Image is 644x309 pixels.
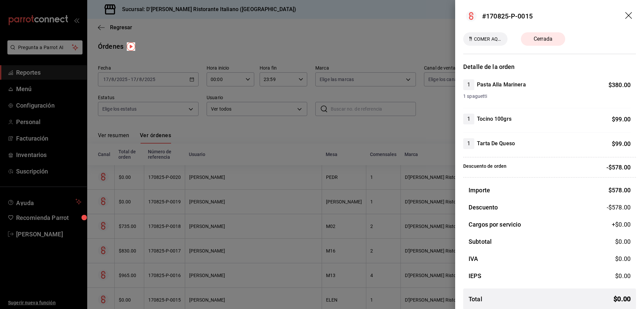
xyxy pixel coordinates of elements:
h4: Tocino 100grs [477,115,512,123]
p: Descuento de orden [463,163,506,172]
div: #170825-P-0015 [482,11,533,21]
span: $ 380.00 [608,81,631,88]
h3: Descuento [469,203,498,212]
span: 1 [463,140,474,148]
h3: Importe [469,186,490,195]
span: $ 0.00 [615,238,631,245]
h3: Cargos por servicio [469,220,521,229]
span: $ 99.00 [612,116,631,123]
span: 1 spaguetti [463,93,631,100]
span: $ 0.00 [615,255,631,262]
button: drag [625,12,633,20]
span: $ 0.00 [613,294,631,304]
h3: Total [469,295,482,304]
h3: Detalle de la orden [463,62,636,71]
h4: Tarta De Queso [477,140,515,148]
h4: Pasta Alla Marinera [477,81,526,89]
span: 1 [463,81,474,89]
h3: Subtotal [469,237,492,246]
p: -$578.00 [606,163,631,172]
img: Tooltip marker [127,42,135,51]
span: $ 0.00 [615,272,631,279]
span: $ 99.00 [612,140,631,147]
h3: IVA [469,254,478,263]
span: $ 578.00 [608,187,631,194]
span: COMER AQUÍ [471,36,505,43]
h3: IEPS [469,271,482,280]
span: +$ 0.00 [612,220,631,229]
span: -$578.00 [607,203,631,212]
span: Cerrada [530,35,556,43]
span: 1 [463,115,474,123]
